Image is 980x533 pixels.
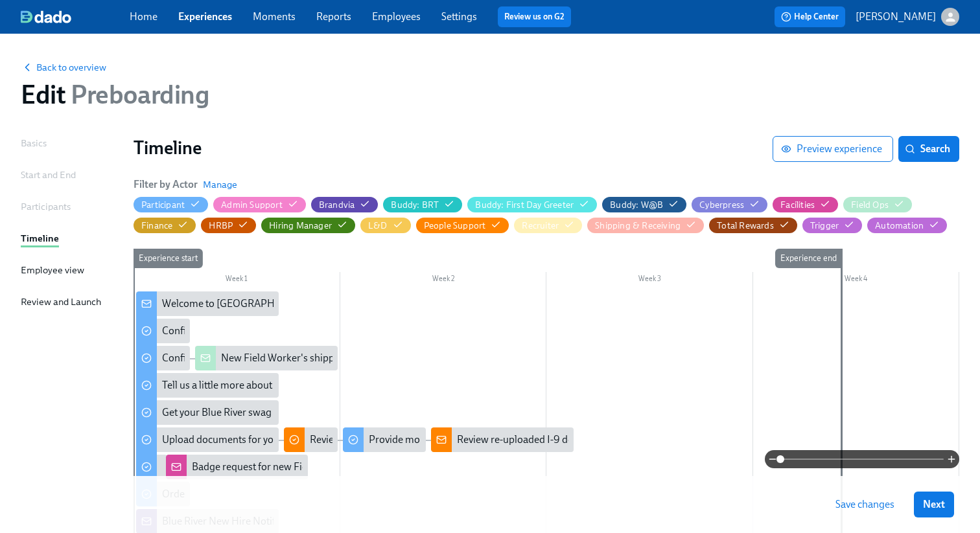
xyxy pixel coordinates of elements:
button: Help Center [775,6,845,27]
button: Facilities [773,197,838,212]
div: Hide HRBP [209,220,233,232]
div: Confirm your preferred name [162,324,292,338]
div: Hide Admin Support [221,199,283,211]
div: Confirm your shipping address [162,351,299,365]
div: Hide L&D [368,220,388,232]
button: Automation [867,218,947,233]
button: Buddy: BRT [383,197,462,212]
div: New Field Worker's shipping address: {{ participant.fullName }}, starting {{ participant.startDat... [221,351,696,365]
div: Hide Recruiter [522,220,559,232]
button: Total Rewards [709,218,797,233]
div: Provide more information for your I-9 verification [369,433,587,447]
div: Review and Launch [21,295,101,309]
div: Welcome to [GEOGRAPHIC_DATA], {{ participant.firstName }}! [136,291,279,316]
div: Hide Shipping & Receiving [595,220,681,232]
button: HRBP [201,218,256,233]
button: Review us on G2 [498,6,571,27]
div: Upload documents for your I-9 verification [136,427,279,452]
div: Hide Facilities [780,199,815,211]
button: Back to overview [21,61,106,74]
span: Search [907,142,950,155]
a: Employees [372,10,421,23]
div: Basics [21,136,47,150]
div: Week 4 [753,272,960,289]
div: Week 3 [546,272,753,289]
button: Hiring Manager [261,218,355,233]
button: Finance [134,218,196,233]
h1: Timeline [134,136,773,159]
a: Reports [316,10,351,23]
div: Review I-9 documents [284,427,338,452]
a: Experiences [178,10,232,23]
span: Preboarding [65,79,209,110]
div: Hide Buddy: BRT [391,199,439,211]
h6: Filter by Actor [134,177,198,192]
div: Tell us a little more about you [162,378,290,392]
span: Preview experience [784,142,882,155]
span: Help Center [781,10,839,23]
button: Manage [203,178,237,191]
button: Trigger [802,218,862,233]
div: Participants [21,199,71,214]
div: Confirm your shipping address [136,346,190,370]
div: Review re-uploaded I-9 documents [431,427,574,452]
button: Field Ops [843,197,912,212]
button: Next [914,492,954,517]
div: Hide Hiring Manager [269,220,332,232]
a: Home [130,10,157,23]
div: Get your Blue River swag [136,400,279,425]
button: Cyberpress [692,197,767,212]
div: Hide Participant [141,199,185,211]
div: Timeline [21,231,59,245]
button: Shipping & Receiving [587,218,704,233]
div: Hide Trigger [810,220,839,232]
img: dado [21,10,71,23]
div: Employee view [21,263,84,277]
div: Hide Automation [875,220,924,232]
div: Review re-uploaded I-9 documents [457,433,612,447]
button: Save changes [826,492,904,517]
p: [PERSON_NAME] [856,10,936,24]
div: Upload documents for your I-9 verification [162,433,349,447]
span: Save changes [835,498,894,511]
a: Review us on G2 [504,10,565,23]
div: Hide Cyberpress [699,199,744,211]
button: Recruiter [514,218,582,233]
div: Hide People Support [424,220,486,232]
div: Hide Field Ops [851,199,889,211]
div: Confirm your preferred name [136,319,190,343]
a: dado [21,10,130,23]
button: Admin Support [213,197,306,212]
div: Experience end [775,249,842,268]
div: Review I-9 documents [310,433,408,447]
button: L&D [360,218,411,233]
button: Search [898,136,959,162]
div: Start and End [21,168,76,182]
div: Hide Buddy: First Day Greeter [475,199,574,211]
span: Next [923,498,945,511]
a: Settings [441,10,477,23]
button: People Support [416,218,509,233]
button: Buddy: W@B [602,197,686,212]
button: Preview experience [773,136,893,162]
div: New Field Worker's shipping address: {{ participant.fullName }}, starting {{ participant.startDat... [195,346,338,370]
h1: Edit [21,79,209,110]
div: Welcome to [GEOGRAPHIC_DATA], {{ participant.firstName }}! [162,297,440,311]
div: Hide Buddy: W@B [610,199,663,211]
div: Week 2 [340,272,547,289]
div: Hide Brandvia [319,199,355,211]
div: Hide Finance [141,220,172,232]
a: Moments [253,10,296,23]
div: Hide Total Rewards [717,220,774,232]
div: Tell us a little more about you [136,373,279,398]
button: Participant [134,197,208,212]
div: Provide more information for your I-9 verification [343,427,426,452]
button: Buddy: First Day Greeter [467,197,597,212]
button: [PERSON_NAME] [856,8,959,26]
div: Week 1 [134,272,340,289]
div: Experience start [134,249,203,268]
div: Get your Blue River swag [162,405,272,420]
button: Brandvia [311,197,379,212]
